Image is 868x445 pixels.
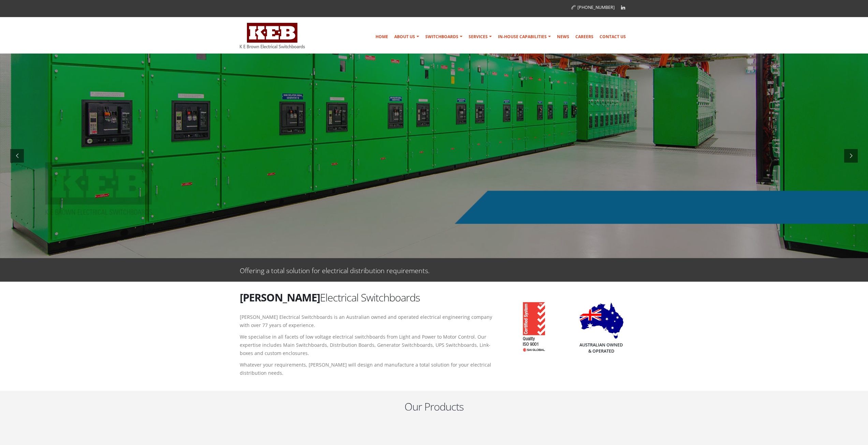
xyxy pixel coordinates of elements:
[240,313,496,329] p: [PERSON_NAME] Electrical Switchboards is an Australian owned and operated electrical engineering ...
[571,4,615,10] a: [PHONE_NUMBER]
[495,30,554,44] a: In-house Capabilities
[466,30,495,44] a: Services
[240,399,629,414] h2: Our Products
[554,30,572,44] a: News
[579,342,623,354] h5: Australian Owned & Operated
[573,30,596,44] a: Careers
[240,290,320,305] strong: [PERSON_NAME]
[392,30,422,44] a: About Us
[373,30,391,44] a: Home
[240,265,430,275] p: Offering a total solution for electrical distribution requirements.
[240,23,305,48] img: K E Brown Electrical Switchboards
[597,30,629,44] a: Contact Us
[514,299,545,352] img: K E Brown ISO 9001 Accreditation
[618,2,628,13] a: Linkedin
[240,361,496,377] p: Whatever your requirements, [PERSON_NAME] will design and manufacture a total solution for your e...
[240,290,496,305] h2: Electrical Switchboards
[240,333,496,357] p: We specialise in all facets of low voltage electrical switchboards from Light and Power to Motor ...
[423,30,465,44] a: Switchboards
